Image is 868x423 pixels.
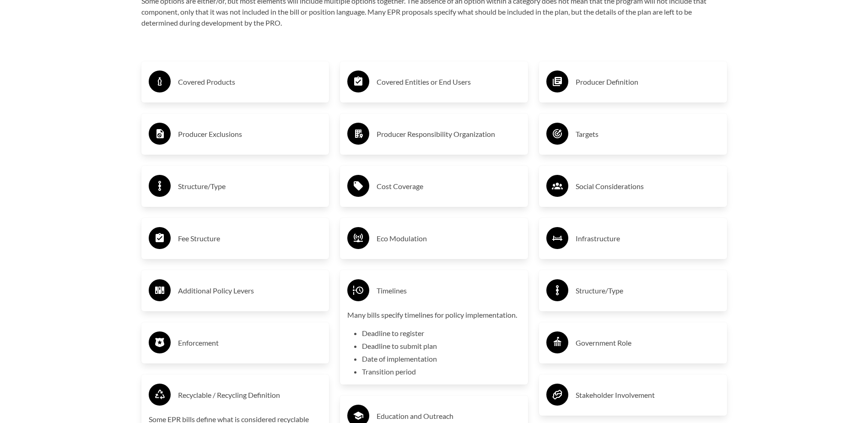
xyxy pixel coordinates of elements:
[576,388,720,402] h3: Stakeholder Involvement
[362,353,521,364] li: Date of implementation
[377,75,521,89] h3: Covered Entities or End Users
[178,283,322,298] h3: Additional Policy Levers
[178,388,322,402] h3: Recyclable / Recycling Definition
[178,127,322,141] h3: Producer Exclusions
[347,309,521,320] p: Many bills specify timelines for policy implementation.
[576,336,720,350] h3: Government Role
[576,179,720,194] h3: Social Considerations
[576,127,720,141] h3: Targets
[576,231,720,246] h3: Infrastructure
[377,127,521,141] h3: Producer Responsibility Organization
[377,231,521,246] h3: Eco Modulation
[576,75,720,89] h3: Producer Definition
[178,75,322,89] h3: Covered Products
[576,283,720,298] h3: Structure/Type
[362,328,521,339] li: Deadline to register
[178,179,322,194] h3: Structure/Type
[362,366,521,377] li: Transition period
[377,179,521,194] h3: Cost Coverage
[178,336,322,350] h3: Enforcement
[377,283,521,298] h3: Timelines
[362,341,521,352] li: Deadline to submit plan
[178,231,322,246] h3: Fee Structure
